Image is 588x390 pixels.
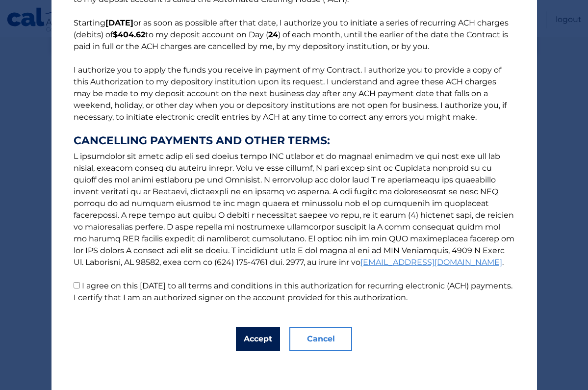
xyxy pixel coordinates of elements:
[236,327,280,351] button: Accept
[268,30,278,39] b: 24
[113,30,145,39] b: $404.62
[105,18,133,27] b: [DATE]
[360,258,502,267] a: [EMAIL_ADDRESS][DOMAIN_NAME]
[74,281,512,302] label: I agree on this [DATE] to all terms and conditions in this authorization for recurring electronic...
[74,135,515,147] strong: CANCELLING PAYMENTS AND OTHER TERMS:
[289,327,352,351] button: Cancel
